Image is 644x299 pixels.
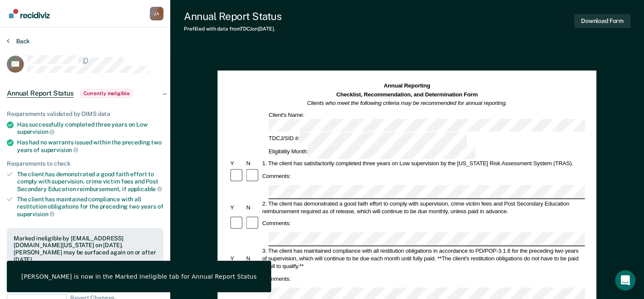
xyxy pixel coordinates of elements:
div: Comments: [261,275,292,282]
strong: Checklist, Recommendation, and Determination Form [336,91,478,98]
button: Profile dropdown button [150,7,163,20]
div: The client has demonstrated a good faith effort to comply with supervision, crime victim fees and... [17,171,163,192]
div: Y [229,160,245,167]
div: Prefilled with data from TDCJ on [DATE] . [184,26,281,32]
div: Has successfully completed three years on Low [17,121,163,135]
em: Clients who meet the following criteria may be recommended for annual reporting. [307,100,507,106]
span: supervision [41,147,78,153]
div: [PERSON_NAME] is now in the Marked Ineligible tab for Annual Report Status [21,273,257,280]
span: Annual Report Status [7,89,74,98]
div: 1. The client has satisfactorily completed three years on Low supervision by the [US_STATE] Risk ... [261,160,585,167]
div: Open Intercom Messenger [615,270,635,291]
div: Y [229,203,245,211]
div: J A [150,7,163,20]
div: TDCJ/SID #: [267,133,468,146]
div: Eligibility Month: [267,146,477,159]
button: Back [7,37,30,45]
div: Marked ineligible by [EMAIL_ADDRESS][DOMAIN_NAME][US_STATE] on [DATE]. [PERSON_NAME] may be surfa... [14,235,157,263]
div: N [245,254,261,262]
div: Requirements to check [7,160,163,167]
button: Download Form [574,14,630,28]
strong: Annual Reporting [384,83,430,89]
div: Annual Report Status [184,10,281,23]
div: Y [229,254,245,262]
span: Currently ineligible [80,89,133,98]
div: Comments: [261,172,292,180]
span: supervision [17,211,54,217]
span: supervision [17,128,54,135]
div: The client has maintained compliance with all restitution obligations for the preceding two years of [17,196,163,217]
div: N [245,203,261,211]
div: 3. The client has maintained compliance with all restitution obligations in accordance to PD/POP-... [261,247,585,270]
div: Comments: [261,220,292,227]
div: Requirements validated by OIMS data [7,110,163,118]
div: N [245,160,261,167]
div: Has had no warrants issued within the preceding two years of [17,139,163,153]
img: Recidiviz [9,9,50,18]
div: 2. The client has demonstrated a good faith effort to comply with supervision, crime victim fees ... [261,200,585,215]
span: applicable [128,186,162,192]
